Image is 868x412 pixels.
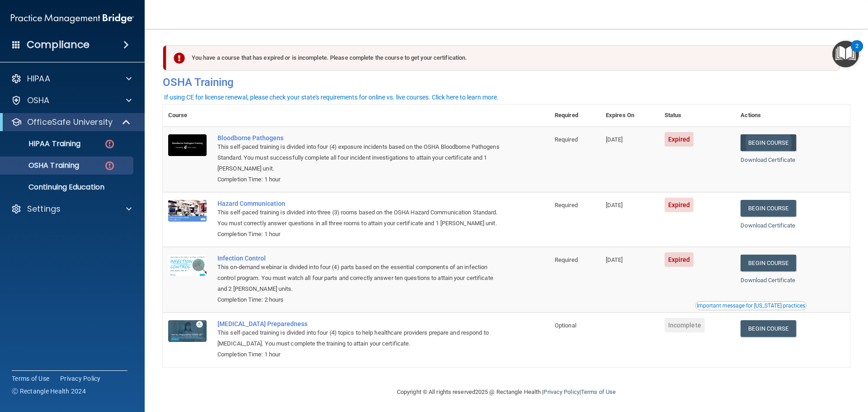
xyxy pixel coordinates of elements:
th: Status [659,104,736,127]
span: Ⓒ Rectangle Health 2024 [12,387,86,396]
a: Settings [11,204,132,214]
div: This self-paced training is divided into four (4) exposure incidents based on the OSHA Bloodborne... [217,142,504,174]
p: HIPAA Training [6,139,80,148]
div: Completion Time: 1 hour [217,229,504,240]
img: danger-circle.6113f641.png [104,160,115,171]
div: Completion Time: 2 hours [217,294,504,305]
a: Begin Course [741,134,796,151]
a: Download Certificate [741,222,795,229]
span: [DATE] [606,256,623,263]
th: Expires On [600,104,659,127]
div: Completion Time: 1 hour [217,174,504,185]
span: Incomplete [665,318,705,332]
a: OfficeSafe University [11,117,131,128]
span: Optional [555,322,576,329]
th: Required [549,104,600,127]
span: Required [555,256,578,263]
a: Begin Course [741,320,796,337]
a: Bloodborne Pathogens [217,134,504,142]
span: Required [555,202,578,208]
h4: Compliance [27,38,90,51]
div: Copyright © All rights reserved 2025 @ Rectangle Health | | [341,378,671,407]
a: Begin Course [741,200,796,217]
a: Begin Course [741,255,796,271]
div: This on-demand webinar is divided into four (4) parts based on the essential components of an inf... [217,262,504,294]
span: [DATE] [606,202,623,208]
button: If using CE for license renewal, please check your state's requirements for online vs. live cours... [163,93,500,102]
a: [MEDICAL_DATA] Preparedness [217,320,504,327]
a: Infection Control [217,255,504,262]
div: This self-paced training is divided into three (3) rooms based on the OSHA Hazard Communication S... [217,207,504,229]
p: Continuing Education [6,183,129,192]
div: Completion Time: 1 hour [217,349,504,360]
img: PMB logo [11,9,134,28]
button: Read this if you are a dental practitioner in the state of CA [695,301,807,310]
th: Course [163,104,212,127]
a: Privacy Policy [60,374,101,383]
div: 2 [855,46,859,58]
div: Important message for [US_STATE] practices [697,303,805,308]
h4: OSHA Training [163,76,850,89]
div: If using CE for license renewal, please check your state's requirements for online vs. live cours... [164,94,499,100]
a: Hazard Communication [217,200,504,207]
span: Expired [665,132,694,147]
p: OSHA [27,95,50,106]
span: [DATE] [606,136,623,143]
a: OSHA [11,95,132,106]
a: Privacy Policy [543,388,579,395]
a: HIPAA [11,73,132,84]
p: OfficeSafe University [27,117,113,128]
span: Required [555,136,578,143]
a: Download Certificate [741,156,795,163]
a: Terms of Use [12,374,49,383]
button: Open Resource Center, 2 new notifications [832,41,859,67]
span: Expired [665,198,694,212]
th: Actions [735,104,850,127]
p: Settings [27,204,61,214]
span: Expired [665,252,694,267]
img: exclamation-circle-solid-danger.72ef9ffc.png [174,52,185,64]
a: Terms of Use [581,388,616,395]
div: You have a course that has expired or is incomplete. Please complete the course to get your certi... [166,45,840,71]
p: OSHA Training [6,161,79,170]
a: Download Certificate [741,277,795,284]
p: HIPAA [27,73,50,84]
img: danger-circle.6113f641.png [104,138,115,150]
div: This self-paced training is divided into four (4) topics to help healthcare providers prepare and... [217,327,504,349]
